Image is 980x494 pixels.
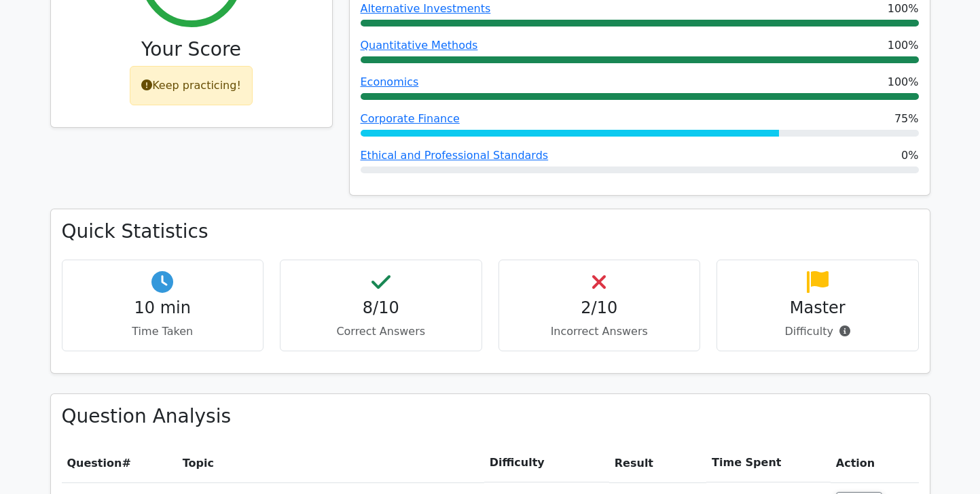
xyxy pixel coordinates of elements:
[888,37,919,54] span: 100%
[361,149,549,162] a: Ethical and Professional Standards
[888,74,919,90] span: 100%
[130,66,253,105] div: Keep practicing!
[361,75,419,88] a: Economics
[728,323,907,340] p: Difficulty
[609,444,706,482] th: Result
[484,444,609,482] th: Difficulty
[361,39,478,52] a: Quantitative Methods
[361,112,460,125] a: Corporate Finance
[291,323,471,340] p: Correct Answers
[831,444,919,482] th: Action
[67,457,122,470] span: Question
[73,323,253,340] p: Time Taken
[62,38,321,61] h3: Your Score
[62,220,919,243] h3: Quick Statistics
[706,444,831,482] th: Time Spent
[62,444,177,482] th: #
[510,323,689,340] p: Incorrect Answers
[894,111,919,127] span: 75%
[73,298,253,318] h4: 10 min
[177,444,484,482] th: Topic
[510,298,689,318] h4: 2/10
[728,298,907,318] h4: Master
[291,298,471,318] h4: 8/10
[62,405,919,428] h3: Question Analysis
[901,147,918,164] span: 0%
[361,2,491,15] a: Alternative Investments
[888,1,919,17] span: 100%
